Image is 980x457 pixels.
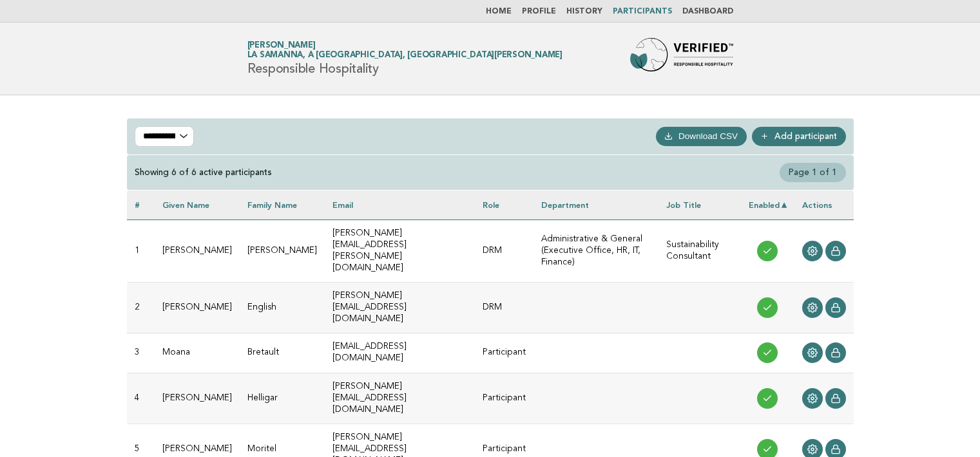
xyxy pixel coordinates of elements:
[566,8,602,15] a: History
[533,191,659,219] th: Department
[325,191,475,219] th: Email
[325,283,475,333] td: [PERSON_NAME][EMAIL_ADDRESS][DOMAIN_NAME]
[741,191,794,219] th: Enabled
[240,333,325,373] td: Bretault
[533,219,659,282] td: Administrative & General (Executive Office, HR, IT, Finance)
[475,219,533,282] td: DRM
[475,333,533,373] td: Participant
[475,191,533,219] th: Role
[658,219,740,282] td: Sustainability Consultant
[240,191,325,219] th: Family name
[613,8,672,15] a: Participants
[240,219,325,282] td: [PERSON_NAME]
[247,51,562,60] span: La Samanna, A [GEOGRAPHIC_DATA], [GEOGRAPHIC_DATA][PERSON_NAME]
[522,8,556,15] a: Profile
[155,373,240,424] td: [PERSON_NAME]
[325,373,475,424] td: [PERSON_NAME][EMAIL_ADDRESS][DOMAIN_NAME]
[325,219,475,282] td: [PERSON_NAME][EMAIL_ADDRESS][PERSON_NAME][DOMAIN_NAME]
[240,283,325,333] td: English
[247,41,562,59] a: [PERSON_NAME]La Samanna, A [GEOGRAPHIC_DATA], [GEOGRAPHIC_DATA][PERSON_NAME]
[658,191,740,219] th: Job Title
[752,127,846,146] a: Add participant
[486,8,512,15] a: Home
[630,38,733,79] img: Forbes Travel Guide
[135,167,272,178] div: Showing 6 of 6 active participants
[155,191,240,219] th: Given name
[155,333,240,373] td: Moana
[127,219,155,282] td: 1
[155,219,240,282] td: [PERSON_NAME]
[127,373,155,424] td: 4
[127,333,155,373] td: 3
[682,8,733,15] a: Dashboard
[127,283,155,333] td: 2
[247,42,562,75] h1: Responsible Hospitality
[155,283,240,333] td: [PERSON_NAME]
[127,191,155,219] th: #
[475,283,533,333] td: DRM
[325,333,475,373] td: [EMAIL_ADDRESS][DOMAIN_NAME]
[240,373,325,424] td: Helligar
[475,373,533,424] td: Participant
[656,127,747,146] button: Download CSV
